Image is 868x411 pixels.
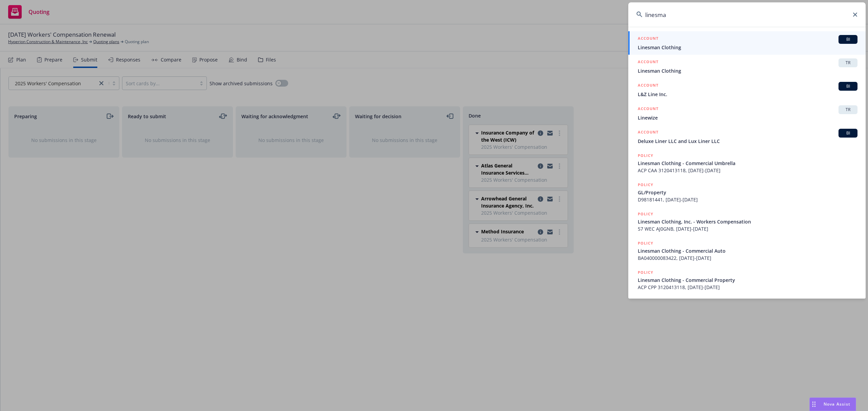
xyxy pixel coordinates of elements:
a: ACCOUNTBIL&Z Line Inc. [628,78,866,102]
span: Linesman Clothing, Inc. - Workers Compensation [638,218,857,225]
button: Nova Assist [809,397,856,411]
span: Linesman Clothing [638,44,857,51]
h5: POLICY [638,211,653,217]
h5: POLICY [638,181,653,188]
h5: ACCOUNT [638,105,658,113]
span: Linesman Clothing - Commercial Auto [638,247,857,254]
span: BA040000083422, [DATE]-[DATE] [638,254,857,262]
span: Linesman Clothing - Commercial Umbrella [638,160,857,167]
span: 57 WEC AJ0GNB, [DATE]-[DATE] [638,225,857,232]
a: ACCOUNTBIDeluxe Liner LLC and Lux Liner LLC [628,125,866,148]
h5: ACCOUNT [638,35,658,43]
span: BI [841,83,855,89]
span: Linesman Clothing - Commercial Property [638,276,857,284]
h5: POLICY [638,240,653,247]
a: POLICYLinesman Clothing - Commercial AutoBA040000083422, [DATE]-[DATE] [628,236,866,265]
div: Drag to move [810,398,818,411]
span: TR [841,60,855,66]
span: BI [841,130,855,136]
a: POLICYLinesman Clothing, Inc. - Workers Compensation57 WEC AJ0GNB, [DATE]-[DATE] [628,207,866,236]
span: GL/Property [638,189,857,196]
span: Linesman Clothing [638,67,857,74]
span: Linewize [638,114,857,121]
h5: POLICY [638,152,653,159]
span: L&Z Line Inc. [638,91,857,98]
a: ACCOUNTBILinesman Clothing [628,31,866,55]
span: BI [841,36,855,42]
a: POLICYLinesman Clothing - Commercial PropertyACP CPP 3120413118, [DATE]-[DATE] [628,265,866,294]
input: Search... [628,2,866,27]
span: Deluxe Liner LLC and Lux Liner LLC [638,138,857,145]
a: POLICYGL/PropertyD98181441, [DATE]-[DATE] [628,178,866,207]
span: Nova Assist [824,401,850,407]
span: ACP CAA 3120413118, [DATE]-[DATE] [638,167,857,174]
a: POLICYLinesman Clothing - Commercial UmbrellaACP CAA 3120413118, [DATE]-[DATE] [628,148,866,178]
span: TR [841,107,855,113]
h5: ACCOUNT [638,58,658,67]
h5: ACCOUNT [638,129,658,137]
span: D98181441, [DATE]-[DATE] [638,196,857,203]
h5: POLICY [638,269,653,276]
a: ACCOUNTTRLinesman Clothing [628,55,866,78]
a: ACCOUNTTRLinewize [628,102,866,125]
h5: ACCOUNT [638,82,658,90]
span: ACP CPP 3120413118, [DATE]-[DATE] [638,284,857,291]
